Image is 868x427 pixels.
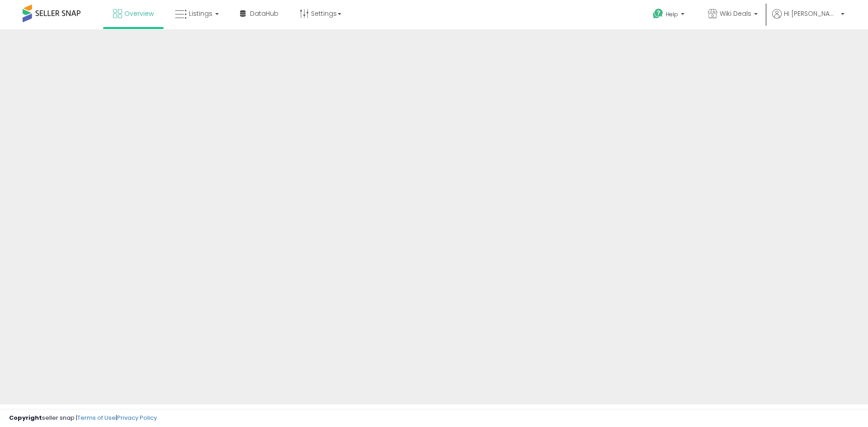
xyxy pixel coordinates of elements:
span: Hi [PERSON_NAME] [784,9,838,18]
span: DataHub [250,9,278,18]
span: Listings [189,9,212,18]
a: Help [646,1,693,29]
i: Get Help [652,8,664,19]
span: Overview [124,9,154,18]
span: Wiki Deals [720,9,751,18]
span: Help [666,10,678,18]
a: Hi [PERSON_NAME] [772,9,844,29]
